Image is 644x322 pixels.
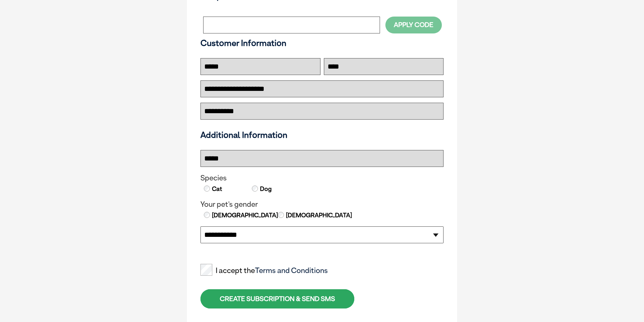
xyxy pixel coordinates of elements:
[200,38,444,48] h3: Customer Information
[200,174,444,182] legend: Species
[200,289,354,308] div: CREATE SUBSCRIPTION & SEND SMS
[200,200,444,209] legend: Your pet's gender
[198,130,446,140] h3: Additional Information
[200,264,212,276] input: I accept theTerms and Conditions
[200,266,328,275] label: I accept the
[255,266,328,275] a: Terms and Conditions
[385,17,442,33] button: Apply Code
